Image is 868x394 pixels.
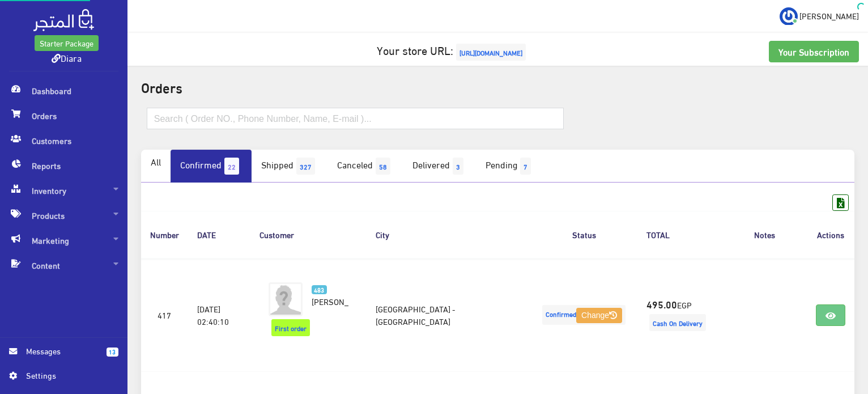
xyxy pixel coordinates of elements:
td: [DATE] 02:40:10 [188,259,250,372]
span: Messages [26,345,97,357]
span: 3 [453,158,463,175]
h2: Orders [141,79,854,94]
span: Marketing [9,228,118,253]
input: Search ( Order NO., Phone Number, Name, E-mail )... [147,108,564,129]
span: Settings [26,369,109,382]
th: Notes [722,211,807,258]
a: 483 [PERSON_NAME] [312,282,348,307]
a: All [141,150,171,173]
span: 483 [312,285,327,295]
a: ... [PERSON_NAME] [780,7,859,25]
span: Content [9,253,118,278]
th: Customer [250,211,367,258]
th: City [367,211,530,258]
a: Confirmed22 [171,150,252,183]
span: 7 [520,158,531,175]
span: Customers [9,128,118,153]
a: Settings [9,369,118,387]
th: TOTAL [637,211,722,258]
span: [URL][DOMAIN_NAME] [456,44,526,61]
th: Actions [807,211,854,258]
a: Canceled58 [327,150,403,183]
a: Pending7 [476,150,543,183]
img: avatar.png [269,282,303,316]
img: . [33,9,94,31]
iframe: Drift Widget Chat Controller [811,316,854,359]
td: EGP [637,259,722,372]
span: [PERSON_NAME] [312,293,372,309]
th: Status [530,211,637,258]
span: 13 [107,348,118,357]
a: Delivered3 [403,150,476,183]
a: 13 Messages [9,345,118,369]
span: Orders [9,103,118,128]
span: Cash On Delivery [649,314,706,331]
a: Your store URL:[URL][DOMAIN_NAME] [377,39,529,60]
a: Shipped327 [252,150,327,183]
span: 58 [376,158,390,175]
span: 327 [296,158,315,175]
span: First order [271,319,310,336]
img: ... [780,7,798,26]
th: DATE [188,211,250,258]
button: Change [576,308,622,324]
span: Confirmed [542,305,626,325]
span: 22 [224,158,239,175]
th: Number [141,211,188,258]
span: Reports [9,153,118,178]
a: Starter Package [35,35,99,51]
td: 417 [141,259,188,372]
span: Products [9,203,118,228]
span: [PERSON_NAME] [799,9,859,23]
span: Inventory [9,178,118,203]
a: Diara [52,49,82,66]
span: Dashboard [9,78,118,103]
strong: 495.00 [646,296,677,311]
td: [GEOGRAPHIC_DATA] - [GEOGRAPHIC_DATA] [367,259,530,372]
a: Your Subscription [769,41,859,62]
